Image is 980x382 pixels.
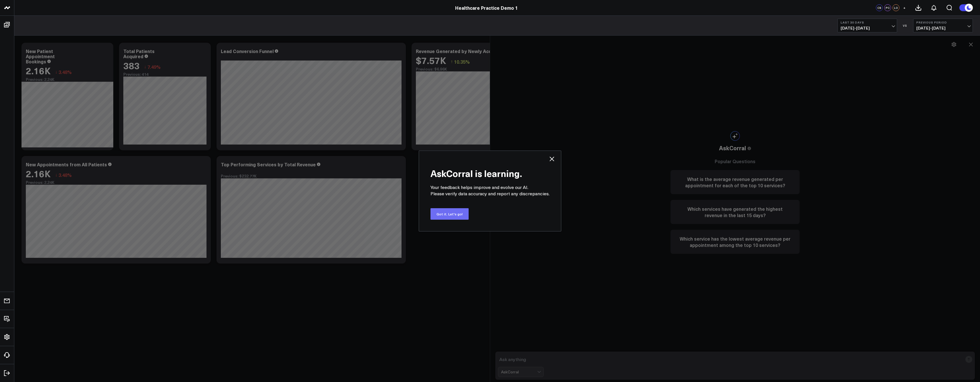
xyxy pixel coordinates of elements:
[916,26,970,30] span: [DATE] - [DATE]
[455,5,518,11] a: Healthcare Practice Demo 1
[841,26,894,30] span: [DATE] - [DATE]
[884,4,891,11] div: PC
[430,208,469,220] button: Got it. Let's go!
[841,21,894,24] b: Last 30 Days
[900,24,910,27] div: VS
[901,4,908,11] button: +
[430,184,550,197] p: Your feedback helps improve and evolve our AI. Please verify data accuracy and report any discrep...
[903,6,906,10] span: +
[430,162,550,178] h2: AskCorral is learning.
[916,21,970,24] b: Previous Period
[913,19,973,32] button: Previous Period[DATE]-[DATE]
[893,4,899,11] div: LO
[876,4,883,11] div: CS
[837,19,897,32] button: Last 30 Days[DATE]-[DATE]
